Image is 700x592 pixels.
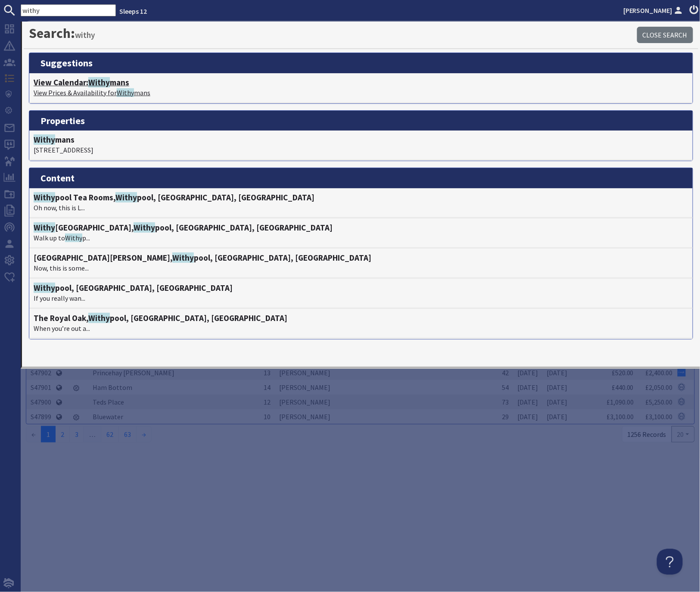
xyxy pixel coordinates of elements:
span: 13 [264,368,271,377]
a: 3 [69,426,84,442]
td: 54 [494,380,513,395]
a: Withy[GEOGRAPHIC_DATA],Withypool, [GEOGRAPHIC_DATA], [GEOGRAPHIC_DATA]Walk up toWithyp... [34,223,688,243]
p: If you really wan... [34,293,688,303]
input: SEARCH [21,4,116,16]
a: £3,100.00 [607,412,634,421]
span: Withy [88,77,110,87]
img: Referer: Sleeps 12 [678,383,686,391]
span: Withy [34,134,55,145]
a: Withypool Tea Rooms,Withypool, [GEOGRAPHIC_DATA], [GEOGRAPHIC_DATA]Oh now, this is L... [34,193,688,213]
span: Withy [65,234,82,242]
h3: content [29,168,693,188]
span: Withy [34,192,55,203]
a: £1,090.00 [607,398,634,406]
td: [PERSON_NAME] [275,409,494,424]
td: S47899 [26,409,56,424]
a: £2,050.00 [646,383,673,392]
td: S47900 [26,395,56,409]
a: [GEOGRAPHIC_DATA][PERSON_NAME],Withypool, [GEOGRAPHIC_DATA], [GEOGRAPHIC_DATA]Now, this is some... [34,253,688,273]
span: Withy [134,222,155,233]
p: Oh now, this is L... [34,203,688,213]
img: staytech_i_w-64f4e8e9ee0a9c174fd5317b4b171b261742d2d393467e5bdba4413f4f884c10.svg [3,578,14,589]
p: Walk up to p... [34,233,688,243]
a: 62 [101,426,119,442]
span: Withy [117,88,134,97]
td: 42 [494,365,513,380]
td: [PERSON_NAME] [275,380,494,395]
span: Withy [34,283,55,293]
a: Withymans[STREET_ADDRESS] [34,135,688,155]
span: Withy [115,192,137,203]
h4: View Calendar: mans [34,78,688,87]
p: [STREET_ADDRESS] [34,145,688,155]
h4: The Royal Oak, pool, [GEOGRAPHIC_DATA], [GEOGRAPHIC_DATA] [34,313,688,323]
a: Close Search [637,27,693,43]
td: [DATE] [542,365,572,380]
a: £2,400.00 [646,368,673,377]
a: The Royal Oak,Withypool, [GEOGRAPHIC_DATA], [GEOGRAPHIC_DATA]When you’re out a... [34,313,688,333]
a: 2 [55,426,70,442]
td: [DATE] [542,395,572,409]
td: 73 [494,395,513,409]
a: Princehay [PERSON_NAME] [93,368,174,377]
p: View Prices & Availability for mans [34,87,688,98]
span: Withy [88,313,110,323]
img: Referer: Sleeps 12 [678,412,686,421]
a: £520.00 [612,368,634,377]
button: 20 [672,426,695,442]
span: 10 [264,412,271,421]
a: Sleeps 12 [119,7,147,16]
a: £5,250.00 [646,398,673,406]
td: [DATE] [513,380,542,395]
td: [DATE] [513,395,542,409]
td: [DATE] [542,380,572,395]
span: 14 [264,383,271,392]
td: [DATE] [513,365,542,380]
a: Teds Place [93,398,124,406]
a: Ham Bottom [93,383,132,392]
td: [DATE] [513,409,542,424]
h4: pool Tea Rooms, pool, [GEOGRAPHIC_DATA], [GEOGRAPHIC_DATA] [34,193,688,203]
a: £440.00 [612,383,634,392]
p: When you’re out a... [34,323,688,333]
iframe: Toggle Customer Support [657,549,683,575]
span: Withy [172,252,194,263]
small: withy [75,30,95,40]
a: → [136,426,152,442]
td: S47902 [26,365,56,380]
h4: [GEOGRAPHIC_DATA][PERSON_NAME], pool, [GEOGRAPHIC_DATA], [GEOGRAPHIC_DATA] [34,253,688,263]
td: [PERSON_NAME] [275,365,494,380]
img: Referer: Google [678,368,686,377]
h4: [GEOGRAPHIC_DATA], pool, [GEOGRAPHIC_DATA], [GEOGRAPHIC_DATA] [34,223,688,233]
h4: pool, [GEOGRAPHIC_DATA], [GEOGRAPHIC_DATA] [34,283,688,293]
p: Now, this is some... [34,263,688,273]
td: S47901 [26,380,56,395]
span: 12 [264,398,271,406]
span: Withy [34,222,55,233]
img: Referer: Sleeps 12 [678,398,686,406]
span: 1 [41,426,56,442]
a: Bluewater [93,412,123,421]
td: [PERSON_NAME] [275,395,494,409]
div: 1256 Records [622,426,672,442]
td: [DATE] [542,409,572,424]
td: 29 [494,409,513,424]
h3: properties [29,111,693,131]
a: [PERSON_NAME] [623,5,684,16]
h3: suggestions [29,53,693,73]
a: £3,100.00 [646,412,673,421]
a: View Calendar:WithymansView Prices & Availability forWithymans [34,78,688,98]
a: Withypool, [GEOGRAPHIC_DATA], [GEOGRAPHIC_DATA]If you really wan... [34,283,688,303]
h4: mans [34,135,688,145]
a: 63 [118,426,137,442]
h1: Search: [29,25,637,41]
